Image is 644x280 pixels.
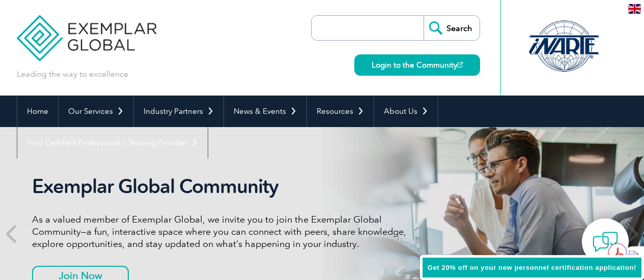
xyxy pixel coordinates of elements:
[59,96,133,127] a: Our Services
[424,16,480,40] input: Search
[593,229,618,255] img: contact-chat.png
[32,213,414,250] p: As a valued member of Exemplar Global, we invite you to join the Exemplar Global Community—a fun,...
[17,69,128,80] p: Leading the way to excellence
[457,62,463,68] img: open_square.png
[307,96,374,127] a: Resources
[32,175,414,198] h2: Exemplar Global Community
[134,96,223,127] a: Industry Partners
[224,96,306,127] a: News & Events
[354,54,480,76] a: Login to the Community
[17,96,58,127] a: Home
[17,127,208,159] a: Find Certified Professional / Training Provider
[374,96,438,127] a: About Us
[628,4,641,14] img: en
[428,264,636,271] span: Get 20% off on your new personnel certification application!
